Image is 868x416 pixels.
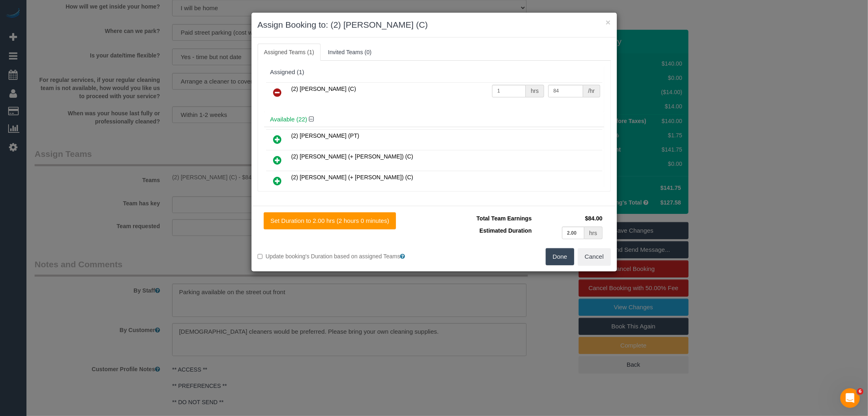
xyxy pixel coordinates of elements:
button: Cancel [578,248,611,265]
span: (2) [PERSON_NAME] (+ [PERSON_NAME]) (C) [291,174,413,180]
div: /hr [583,85,600,97]
input: Update booking's Duration based on assigned Teams [258,254,263,259]
div: Assigned (1) [270,69,598,76]
h4: Available (22) [270,116,598,123]
a: Assigned Teams (1) [258,44,321,61]
div: hrs [526,85,544,97]
button: Set Duration to 2.00 hrs (2 hours 0 minutes) [264,212,396,229]
div: hrs [584,227,602,239]
button: × [606,18,610,26]
span: 6 [857,388,864,395]
span: (2) [PERSON_NAME] (+ [PERSON_NAME]) (C) [291,153,413,160]
h3: Assign Booking to: (2) [PERSON_NAME] (C) [258,19,611,31]
a: Invited Teams (0) [321,44,378,61]
span: (2) [PERSON_NAME] (PT) [291,132,359,139]
label: Update booking's Duration based on assigned Teams [258,252,428,260]
button: Done [546,248,574,265]
td: $84.00 [534,212,605,225]
span: (2) [PERSON_NAME] (C) [291,86,356,92]
span: Estimated Duration [479,227,531,234]
iframe: Intercom live chat [840,388,860,408]
td: Total Team Earnings [440,212,534,225]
